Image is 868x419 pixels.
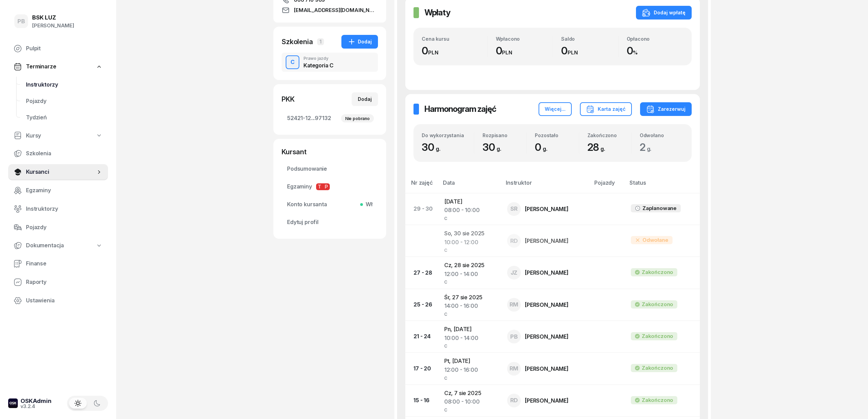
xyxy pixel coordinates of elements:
[21,93,108,109] a: Pojazdy
[21,109,108,126] a: Tydzień
[26,97,103,106] span: Pojazdy
[348,38,372,46] div: Dodaj
[21,77,108,93] a: Instruktorzy
[439,353,502,384] td: Pt, [DATE]
[8,219,108,236] a: Pojazdy
[511,270,518,276] span: JZ
[483,141,504,153] span: 30
[32,15,74,21] div: BSK LUZ
[8,182,108,199] a: Egzaminy
[286,55,299,69] button: C
[439,384,502,416] td: Cz, 7 sie 2025
[352,92,378,106] button: Dodaj
[543,145,547,152] small: g.
[282,214,378,231] a: Edytuj profil
[341,114,374,122] div: Nie pobrano
[436,145,440,152] small: g.
[422,141,444,153] span: 30
[525,302,569,307] div: [PERSON_NAME]
[439,178,502,193] th: Data
[405,257,439,289] td: 27 - 28
[510,334,518,340] span: PB
[17,18,25,24] span: PB
[640,102,692,116] button: Zarezerwuj
[422,36,487,42] div: Cena kursu
[26,62,56,71] span: Terminarze
[8,128,108,144] a: Kursy
[303,56,334,61] div: Prawo jazdy
[405,384,439,416] td: 15 - 16
[422,132,474,138] div: Do wykorzystania
[317,38,324,45] span: 1
[444,397,496,406] div: 08:00 - 10:00
[444,302,496,311] div: 14:00 - 16:00
[8,201,108,217] a: Instruktorzy
[358,95,372,103] div: Dodaj
[8,238,108,253] a: Dokumentacja
[294,6,378,14] span: [EMAIL_ADDRESS][DOMAIN_NAME]
[8,40,108,57] a: Pulpit
[483,132,526,138] div: Rozpisano
[497,145,501,152] small: g.
[510,366,519,371] span: RM
[642,396,673,405] div: Zakończono
[439,321,502,353] td: Pn, [DATE]
[8,59,108,75] a: Terminarze
[646,105,686,113] div: Zarezerwuj
[287,200,372,209] span: Konto kursanta
[405,289,439,320] td: 25 - 26
[580,102,632,116] button: Karta zajęć
[444,215,496,221] div: C
[26,296,103,305] span: Ustawienia
[282,179,378,195] a: EgzaminyTP
[363,200,372,209] span: Wł
[444,406,496,412] div: C
[496,36,553,42] div: Wpłacono
[303,63,334,68] div: Kategoria C
[316,183,323,190] span: T
[636,6,692,19] button: Dodaj wpłatę
[341,35,378,49] button: Dodaj
[21,398,52,404] div: OSKAdmin
[405,193,439,225] td: 29 - 30
[444,334,496,343] div: 10:00 - 14:00
[26,80,103,89] span: Instruktorzy
[568,49,578,56] small: PLN
[642,364,673,372] div: Zakończono
[510,206,518,212] span: SR
[510,397,518,403] span: RD
[439,225,502,257] td: So, 30 sie 2025
[422,44,487,57] div: 0
[439,193,502,225] td: [DATE]
[282,161,378,177] a: Podsumowanie
[590,178,625,193] th: Pojazdy
[288,56,297,68] div: C
[26,241,64,250] span: Dokumentacja
[525,206,569,212] div: [PERSON_NAME]
[282,6,378,14] a: [EMAIL_ADDRESS][DOMAIN_NAME]
[405,178,439,193] th: Nr zajęć
[26,168,96,176] span: Kursanci
[282,196,378,213] a: Konto kursantaWł
[405,321,439,353] td: 21 - 24
[8,164,108,180] a: Kursanci
[535,132,579,138] div: Pozostało
[633,49,638,56] small: %
[424,104,496,115] h2: Harmonogram zajęć
[428,49,438,56] small: PLN
[539,102,572,116] button: Więcej...
[8,256,108,272] a: Finanse
[525,270,569,275] div: [PERSON_NAME]
[26,223,103,232] span: Pojazdy
[444,375,496,380] div: C
[282,53,378,72] button: CPrawo jazdyKategoria C
[8,274,108,290] a: Raporty
[642,204,677,213] div: Zaplanowane
[444,206,496,215] div: 08:00 - 10:00
[439,289,502,320] td: Śr, 27 sie 2025
[8,292,108,309] a: Ustawienia
[502,49,512,56] small: PLN
[587,132,631,138] div: Zakończono
[8,398,18,408] img: logo-xs-dark@2x.png
[444,270,496,279] div: 12:00 - 14:00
